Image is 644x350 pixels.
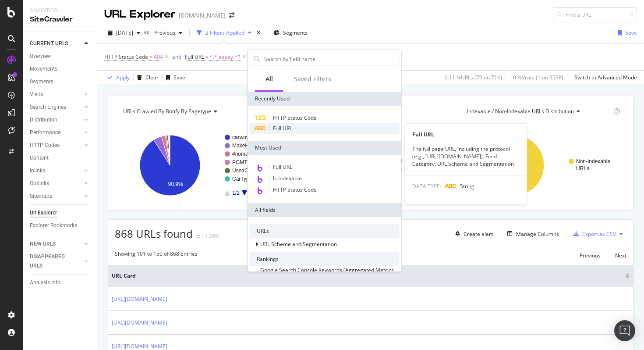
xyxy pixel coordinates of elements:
span: ^.*leasey.*$ [210,51,241,63]
a: CURRENT URLS [30,39,82,48]
div: Overview [30,52,51,61]
span: 2025 Sep. 26th [116,29,133,36]
div: 2 Filters Applied [205,29,244,36]
a: HTTP Codes [30,141,82,150]
div: arrow-right-arrow-left [229,12,234,18]
button: 2 Filters Applied [193,26,255,40]
span: Full URL [273,125,292,132]
text: UsedCars [232,168,255,174]
span: 404 [154,51,163,63]
button: Save [614,26,637,40]
a: Search Engines [30,103,82,112]
div: Previous [580,252,601,259]
div: times [255,29,262,37]
div: Clear [145,74,159,81]
div: Sitemaps [30,192,52,201]
span: Segments [283,29,308,36]
a: Content [30,154,91,163]
span: HTTP Status Code [104,53,148,61]
h4: URLs Crawled By Botify By pagetype [121,104,275,118]
div: 0.11 % URLs ( 79 on 71K ) [445,74,502,81]
div: Manage Columns [516,230,559,238]
span: Indexable / Non-Indexable URLs distribution [467,107,574,115]
div: Open Intercom Messenger [614,320,635,341]
a: Sitemaps [30,192,82,201]
button: Switch to Advanced Mode [571,71,637,85]
div: Create alert [464,230,493,238]
input: Search by field name [263,52,399,65]
a: Analysis Info [30,278,91,287]
button: Export as CSV [570,227,616,241]
div: All fields [248,203,401,217]
a: Outlinks [30,179,82,188]
span: Full URL [185,53,204,61]
div: Save [625,29,637,36]
span: = [149,53,152,61]
text: CarType [232,176,252,182]
div: Explorer Bookmarks [30,221,77,230]
div: and [172,53,181,61]
span: URL Card [112,272,623,280]
div: Segments [30,77,53,86]
div: 0 % Visits ( 1 on 353K ) [513,74,563,81]
span: vs [144,28,151,36]
button: Save [163,71,185,85]
div: DISAPPEARED URLS [30,252,74,271]
div: Visits [30,90,43,99]
div: Recently Used [248,92,401,106]
svg: A chart. [115,127,283,204]
div: Switch to Advanced Mode [574,74,637,81]
div: Inlinks [30,166,45,175]
div: URLs [250,224,400,238]
span: HTTP Status Code [273,186,317,193]
div: +1.28% [202,232,219,240]
text: URLs [576,165,589,171]
div: Full URL [405,131,527,138]
a: Distribution [30,115,82,125]
a: Visits [30,90,82,99]
text: MakeHub [232,143,255,149]
h4: Indexable / Non-Indexable URLs Distribution [465,104,612,118]
span: Previous [151,29,175,36]
text: PGMTC-Brand-… [232,159,274,165]
span: HTTP Status Code [273,114,317,121]
div: Movements [30,64,57,74]
span: DATA TYPE: [412,182,441,190]
button: Create alert [452,227,493,241]
div: Saved Filters [294,75,331,83]
a: [URL][DOMAIN_NAME] [112,295,167,304]
div: Apply [116,74,130,81]
div: Url Explorer [30,208,57,218]
button: [DATE] [104,26,144,40]
span: String [460,182,474,190]
div: SiteCrawler [30,14,90,25]
span: URLs Crawled By Botify By pagetype [123,107,211,115]
button: and [172,53,181,61]
div: Content [30,154,49,163]
span: Full URL [273,163,292,171]
a: NEW URLS [30,239,82,249]
div: Analytics [30,7,90,14]
span: 868 URLs found [115,226,193,241]
div: Analysis Info [30,278,60,287]
div: All [265,75,273,83]
div: Search Engines [30,103,66,112]
a: [URL][DOMAIN_NAME] [112,318,167,327]
button: Previous [151,26,186,40]
div: Performance [30,128,60,137]
a: DISAPPEARED URLS [30,252,82,271]
div: Rankings [250,252,400,266]
span: Is Indexable [273,175,302,182]
div: URL Explorer [104,7,175,22]
div: NEW URLS [30,239,56,249]
text: Non-Indexable [576,158,610,164]
button: Previous [580,250,601,261]
a: Overview [30,52,91,61]
a: Movements [30,64,91,74]
div: A chart. [459,127,626,204]
img: Equal [196,235,200,238]
div: Showing 101 to 150 of 868 entries [115,250,198,261]
span: ≠ [205,53,209,61]
button: Manage Columns [504,229,559,239]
